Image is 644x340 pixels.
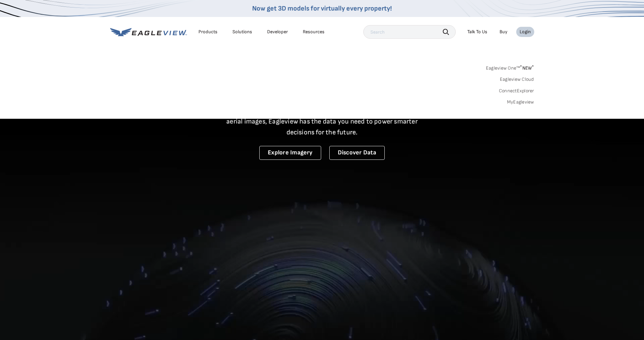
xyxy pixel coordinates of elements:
a: Eagleview One™*NEW* [486,63,534,71]
div: Products [198,29,217,35]
div: Solutions [232,29,252,35]
div: Talk To Us [467,29,487,35]
input: Search [363,25,456,39]
div: Resources [303,29,325,35]
a: Now get 3D models for virtually every property! [252,4,392,13]
a: MyEagleview [507,99,534,105]
a: Explore Imagery [259,146,321,160]
div: Login [520,29,531,35]
p: A new era starts here. Built on more than 3.5 billion high-resolution aerial images, Eagleview ha... [218,105,426,138]
a: Developer [267,29,288,35]
a: Buy [500,29,507,35]
a: Discover Data [329,146,385,160]
a: ConnectExplorer [499,88,534,94]
span: NEW [520,65,534,71]
a: Eagleview Cloud [500,76,534,82]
